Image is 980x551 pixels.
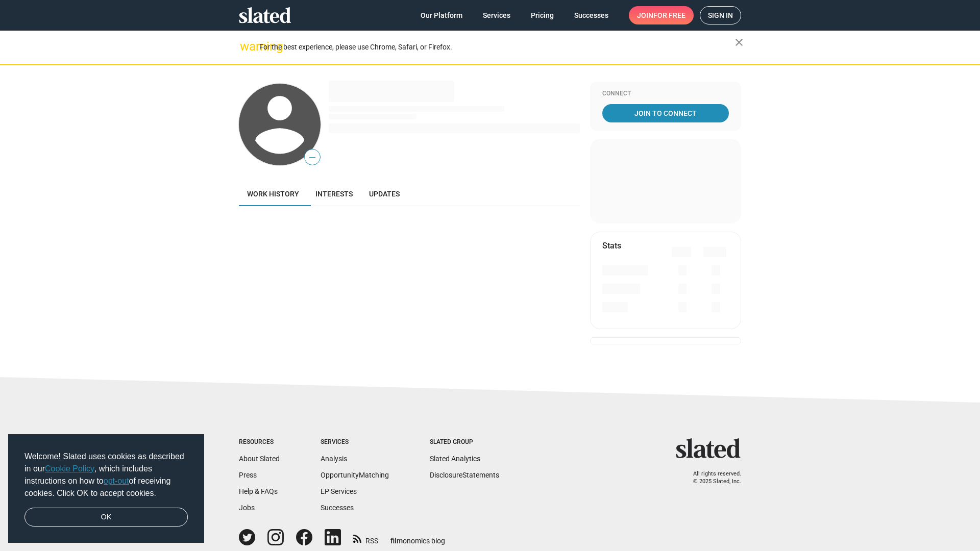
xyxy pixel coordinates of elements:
[430,438,499,446] div: Slated Group
[307,182,361,206] a: Interests
[682,470,741,485] p: All rights reserved. © 2025 Slated, Inc.
[523,6,562,24] a: Pricing
[24,450,188,499] span: Welcome! Slated uses cookies as described in our , which includes instructions on how to of recei...
[315,190,353,198] span: Interests
[390,528,445,546] a: filmonomics blog
[240,40,252,53] mat-icon: warning
[602,90,729,98] div: Connect
[239,438,280,446] div: Resources
[733,36,745,48] mat-icon: close
[321,471,389,479] a: OpportunityMatching
[412,6,471,24] a: Our Platform
[24,508,188,527] a: dismiss cookie message
[104,477,129,485] a: opt-out
[239,487,278,495] a: Help & FAQs
[602,104,729,122] a: Join To Connect
[390,537,403,545] span: film
[353,530,378,546] a: RSS
[321,438,389,446] div: Services
[475,6,519,24] a: Services
[8,434,204,543] div: cookieconsent
[239,471,257,479] a: Press
[369,190,400,198] span: Updates
[45,464,94,473] a: Cookie Policy
[566,6,617,24] a: Successes
[483,6,510,24] span: Services
[239,504,255,512] a: Jobs
[574,6,608,24] span: Successes
[708,7,733,24] span: Sign in
[361,182,408,206] a: Updates
[421,6,462,24] span: Our Platform
[321,487,357,495] a: EP Services
[637,6,685,24] span: Join
[239,182,307,206] a: Work history
[430,455,480,463] a: Slated Analytics
[629,6,694,24] a: Joinfor free
[259,40,735,54] div: For the best experience, please use Chrome, Safari, or Firefox.
[700,6,741,24] a: Sign in
[653,6,685,24] span: for free
[602,240,621,251] mat-card-title: Stats
[321,504,354,512] a: Successes
[239,455,280,463] a: About Slated
[321,455,347,463] a: Analysis
[430,471,499,479] a: DisclosureStatements
[604,104,727,122] span: Join To Connect
[305,151,320,164] span: —
[247,190,299,198] span: Work history
[531,6,554,24] span: Pricing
